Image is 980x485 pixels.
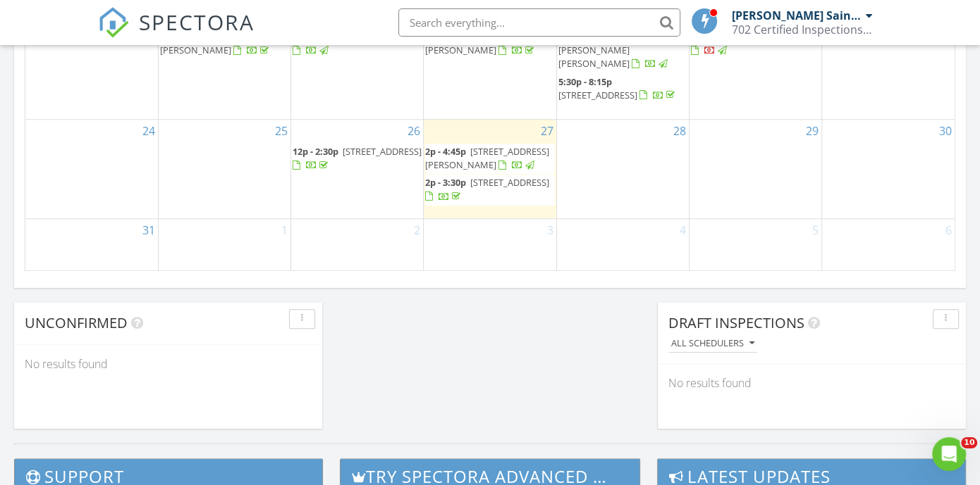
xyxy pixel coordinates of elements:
span: 12p - 2:30p [293,145,338,158]
a: Go to August 30, 2025 [936,120,955,142]
a: 12p - 2:30p [STREET_ADDRESS] [293,144,422,174]
a: 2p - 4:45p [STREET_ADDRESS][PERSON_NAME] [425,145,549,171]
span: Draft Inspections [668,313,804,332]
a: Go to August 26, 2025 [405,120,423,142]
td: Go to August 18, 2025 [158,5,290,120]
td: Go to August 17, 2025 [25,5,158,120]
a: Go to August 31, 2025 [140,219,158,241]
a: 2p - 3:30p [STREET_ADDRESS] [425,176,549,202]
td: Go to September 2, 2025 [291,219,424,271]
span: 5:30p - 8:15p [558,75,612,88]
td: Go to August 21, 2025 [556,5,689,120]
div: 702 Certified Inspections LLC. [732,23,873,37]
a: 2p - 5p [STREET_ADDRESS] [691,30,802,56]
td: Go to August 22, 2025 [689,5,821,120]
a: Go to September 4, 2025 [677,219,689,241]
div: All schedulers [671,339,754,348]
a: Go to August 28, 2025 [670,120,689,142]
iframe: Intercom live chat [932,437,966,471]
td: Go to September 6, 2025 [822,219,955,271]
a: 2p - 3:30p [STREET_ADDRESS] [425,175,554,205]
a: Go to August 27, 2025 [538,120,556,142]
a: 2p - 4:30p [STREET_ADDRESS][PERSON_NAME][PERSON_NAME] [558,29,687,73]
td: Go to August 26, 2025 [291,119,424,218]
input: Search everything... [398,8,680,37]
td: Go to August 20, 2025 [424,5,556,120]
div: No results found [658,364,966,402]
span: [STREET_ADDRESS][PERSON_NAME] [425,145,549,171]
td: Go to August 29, 2025 [689,119,821,218]
a: 5:30p - 8:15p [STREET_ADDRESS] [558,74,687,104]
a: Go to September 1, 2025 [278,219,290,241]
a: Go to September 2, 2025 [411,219,423,241]
a: 2p - 4:45p [STREET_ADDRESS][PERSON_NAME] [425,144,554,174]
td: Go to September 1, 2025 [158,219,290,271]
span: [STREET_ADDRESS][PERSON_NAME][PERSON_NAME] [558,30,682,70]
img: The Best Home Inspection Software - Spectora [98,7,129,38]
td: Go to August 24, 2025 [25,119,158,218]
td: Go to August 27, 2025 [424,119,556,218]
span: 2p - 4:45p [425,145,466,158]
a: 2p - 4:30p [STREET_ADDRESS][PERSON_NAME][PERSON_NAME] [558,30,682,70]
td: Go to August 19, 2025 [291,5,424,120]
a: 12p - 2:30p [STREET_ADDRESS] [293,145,422,171]
button: All schedulers [668,334,757,353]
a: Go to September 6, 2025 [943,219,955,241]
span: 2p - 3:30p [425,176,466,189]
td: Go to September 3, 2025 [424,219,556,271]
span: 10 [961,437,977,448]
div: [PERSON_NAME] Saint [PERSON_NAME] [732,8,862,23]
a: Go to August 25, 2025 [272,120,290,142]
td: Go to September 4, 2025 [556,219,689,271]
span: SPECTORA [139,7,255,37]
td: Go to August 28, 2025 [556,119,689,218]
span: [STREET_ADDRESS] [558,89,637,101]
a: Go to September 5, 2025 [809,219,821,241]
span: [STREET_ADDRESS] [343,145,422,158]
td: Go to August 23, 2025 [822,5,955,120]
div: No results found [14,345,322,383]
a: 2p - 4:30p [STREET_ADDRESS] [293,30,417,56]
td: Go to August 31, 2025 [25,219,158,271]
a: Go to September 3, 2025 [544,219,556,241]
span: Unconfirmed [25,313,128,332]
a: Go to August 24, 2025 [140,120,158,142]
td: Go to September 5, 2025 [689,219,821,271]
a: Go to August 29, 2025 [803,120,821,142]
td: Go to August 25, 2025 [158,119,290,218]
td: Go to August 30, 2025 [822,119,955,218]
a: 5:30p - 8:15p [STREET_ADDRESS] [558,75,678,101]
span: [STREET_ADDRESS] [470,176,549,189]
a: SPECTORA [98,19,255,49]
